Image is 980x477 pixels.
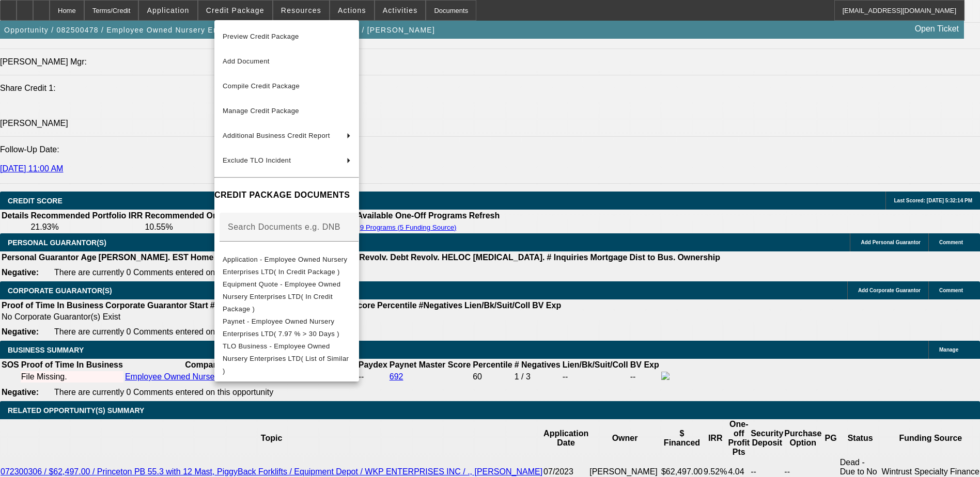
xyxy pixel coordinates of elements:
span: Exclude TLO Incident [223,156,291,164]
mat-label: Search Documents e.g. DNB [228,222,340,231]
button: Equipment Quote - Employee Owned Nursery Enterprises LTD( In Credit Package ) [214,278,359,315]
span: Compile Credit Package [223,82,300,90]
button: Paynet - Employee Owned Nursery Enterprises LTD( 7.97 % > 30 Days ) [214,315,359,340]
span: Manage Credit Package [223,107,299,115]
button: Application - Employee Owned Nursery Enterprises LTD( In Credit Package ) [214,253,359,278]
button: TLO Business - Employee Owned Nursery Enterprises LTD( List of Similar ) [214,340,359,377]
span: Add Document [223,57,270,65]
span: TLO Business - Employee Owned Nursery Enterprises LTD( List of Similar ) [223,342,349,375]
span: Paynet - Employee Owned Nursery Enterprises LTD( 7.97 % > 30 Days ) [223,317,339,338]
span: Application - Employee Owned Nursery Enterprises LTD( In Credit Package ) [223,256,348,276]
h4: CREDIT PACKAGE DOCUMENTS [214,189,359,201]
span: Equipment Quote - Employee Owned Nursery Enterprises LTD( In Credit Package ) [223,280,340,313]
span: Additional Business Credit Report [223,132,330,139]
span: Preview Credit Package [223,33,299,40]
